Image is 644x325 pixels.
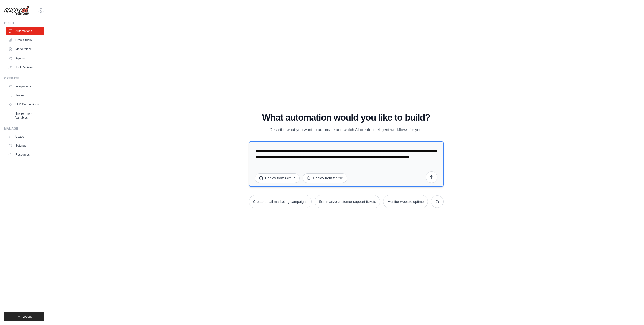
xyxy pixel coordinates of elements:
[6,151,44,159] button: Resources
[6,27,44,35] a: Automations
[6,142,44,150] a: Settings
[6,91,44,99] a: Traces
[6,100,44,109] a: LLM Connections
[6,82,44,90] a: Integrations
[383,195,428,208] button: Monitor website uptime
[262,127,431,133] p: Describe what you want to automate and watch AI create intelligent workflows for you.
[15,153,30,157] span: Resources
[255,173,300,183] button: Deploy from Github
[6,54,44,62] a: Agents
[303,173,347,183] button: Deploy from zip file
[6,133,44,141] a: Usage
[249,113,444,123] h1: What automation would you like to build?
[22,315,32,319] span: Logout
[249,195,312,208] button: Create email marketing campaigns
[6,45,44,53] a: Marketplace
[4,127,44,131] div: Manage
[6,63,44,71] a: Tool Registry
[4,76,44,80] div: Operate
[6,110,44,122] a: Environment Variables
[315,195,380,208] button: Summarize customer support tickets
[619,301,644,325] iframe: Chat Widget
[6,36,44,44] a: Crew Studio
[4,6,29,15] img: Logo
[4,312,44,321] button: Logout
[4,21,44,25] div: Build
